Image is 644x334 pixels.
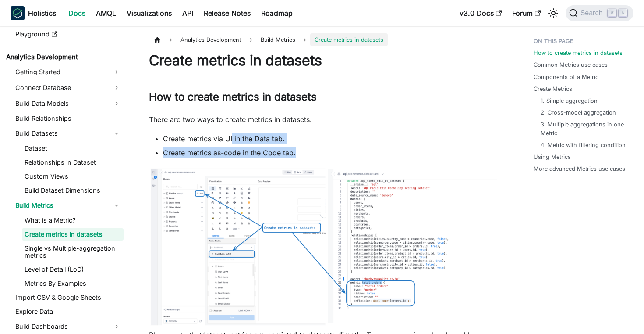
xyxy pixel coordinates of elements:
[534,49,623,57] a: How to create metrics in datasets
[256,33,300,46] span: Build Metrics
[608,9,616,17] kbd: ⌘
[541,141,626,149] a: 4. Metric with filtering condition
[121,6,177,20] a: Visualizations
[619,9,627,17] kbd: K
[28,8,56,18] b: Holistics
[13,97,124,111] a: Build Data Models
[149,90,499,107] h2: How to create metrics in datasets
[534,61,608,69] a: Common Metrics use cases
[163,147,499,158] li: Create metrics as-code in the Code tab.
[22,142,124,154] a: Dataset
[256,6,298,20] a: Roadmap
[13,320,124,334] a: Build Dashboards
[578,9,608,17] span: Search
[163,133,499,144] li: Create metrics via UI in the Data tab.
[13,112,124,125] a: Build Relationships
[149,114,499,125] p: There are two ways to create metrics in datasets:
[13,28,124,40] a: Playground
[546,6,560,20] button: Switch between dark and light mode (currently light mode)
[149,33,166,46] a: Home page
[11,6,56,20] a: HolisticsHolistics
[22,156,124,169] a: Relationships in Dataset
[534,153,571,161] a: Using Metrics
[22,263,124,276] a: Level of Detail (LoD)
[13,126,124,140] a: Build Datasets
[454,6,507,20] a: v3.0 Docs
[176,33,245,46] span: Analytics Development
[534,73,598,81] a: Components of a Metric
[566,5,633,21] button: Search (Command+K)
[149,33,499,46] nav: Breadcrumbs
[13,81,124,95] a: Connect Database
[541,120,627,137] a: 3. Multiple aggregations in one Metric
[177,6,198,20] a: API
[13,198,124,212] a: Build Metrics
[507,6,546,20] a: Forum
[22,214,124,226] a: What is a Metric?
[198,6,256,20] a: Release Notes
[13,65,124,79] a: Getting Started
[11,6,25,20] img: Holistics
[22,170,124,183] a: Custom Views
[534,165,625,173] a: More advanced Metrics use cases
[63,6,91,20] a: Docs
[541,108,616,117] a: 2. Cross-model aggregation
[13,305,124,318] a: Explore Data
[22,228,124,241] a: Create metrics in datasets
[541,97,598,105] a: 1. Simple aggregation
[13,291,124,304] a: Import CSV & Google Sheets
[149,167,499,327] img: aql-create-dataset-metrics
[149,52,499,69] h1: Create metrics in datasets
[534,85,572,93] a: Create Metrics
[22,184,124,197] a: Build Dataset Dimensions
[22,277,124,290] a: Metrics By Examples
[4,51,124,63] a: Analytics Development
[22,242,124,262] a: Single vs Multiple-aggregation metrics
[91,6,121,20] a: AMQL
[310,33,388,46] span: Create metrics in datasets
